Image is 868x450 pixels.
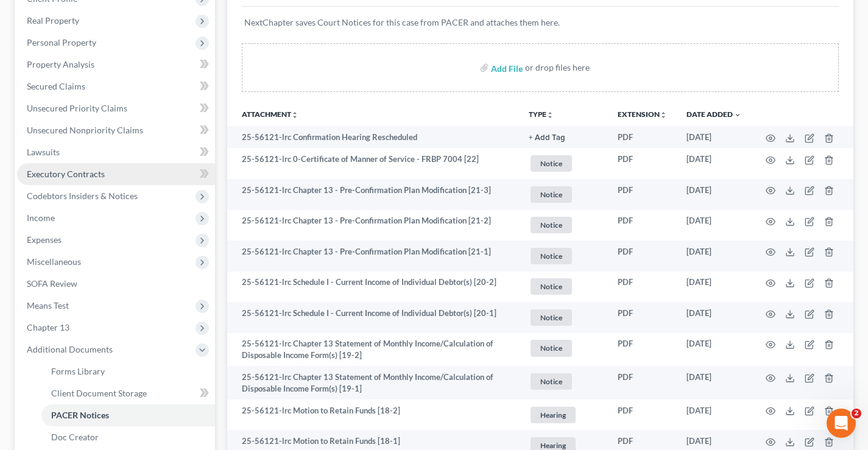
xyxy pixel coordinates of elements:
span: Lawsuits [27,147,60,157]
a: Notice [529,153,598,174]
a: Notice [529,371,598,392]
span: Unsecured Nonpriority Claims [27,125,143,135]
td: PDF [608,333,677,367]
span: Forms Library [51,366,105,376]
a: Client Document Storage [41,382,215,404]
td: 25-56121-lrc Schedule I - Current Income of Individual Debtor(s) [20-1] [227,302,519,333]
button: + Add Tag [529,134,565,142]
a: Hearing [529,405,598,425]
a: Property Analysis [17,54,215,76]
span: PACER Notices [51,410,109,420]
td: [DATE] [677,241,751,272]
span: Codebtors Insiders & Notices [27,191,138,201]
td: PDF [608,126,677,148]
a: Notice [529,185,598,205]
span: Notice [531,248,572,264]
a: Notice [529,215,598,235]
span: Hearing [531,407,576,423]
i: unfold_more [660,111,667,119]
a: Notice [529,338,598,358]
a: Executory Contracts [17,163,215,185]
span: Notice [531,186,572,203]
td: 25-56121-lrc Chapter 13 Statement of Monthly Income/Calculation of Disposable Income Form(s) [19-2] [227,333,519,367]
p: NextChapter saves Court Notices for this case from PACER and attaches them here. [244,16,836,29]
a: Unsecured Nonpriority Claims [17,119,215,141]
span: Chapter 13 [27,322,69,332]
span: Client Document Storage [51,388,147,398]
span: Notice [531,309,572,326]
button: TYPEunfold_more [529,111,554,119]
span: Doc Creator [51,432,99,442]
div: or drop files here [525,62,590,74]
td: 25-56121-lrc 0-Certificate of Manner of Service - FRBP 7004 [22] [227,148,519,179]
span: Additional Documents [27,344,113,354]
span: Income [27,213,55,223]
a: Notice [529,308,598,328]
td: 25-56121-lrc Schedule I - Current Income of Individual Debtor(s) [20-2] [227,272,519,303]
span: Notice [531,373,572,390]
span: Notice [531,278,572,295]
a: + Add Tag [529,132,598,143]
a: Secured Claims [17,76,215,97]
a: Doc Creator [41,426,215,448]
iframe: Intercom live chat [827,409,856,438]
span: Real Property [27,15,79,26]
span: Means Test [27,300,69,311]
td: [DATE] [677,148,751,179]
span: Executory Contracts [27,169,105,179]
i: expand_more [734,111,741,119]
a: Attachmentunfold_more [242,110,298,119]
td: PDF [608,272,677,303]
span: Personal Property [27,37,96,47]
td: [DATE] [677,126,751,148]
a: Unsecured Priority Claims [17,97,215,119]
span: Notice [531,155,572,172]
span: Notice [531,340,572,356]
td: [DATE] [677,302,751,333]
span: Property Analysis [27,59,94,69]
td: 25-56121-lrc Motion to Retain Funds [18-2] [227,399,519,431]
td: PDF [608,241,677,272]
td: PDF [608,210,677,241]
span: Notice [531,217,572,233]
span: 2 [852,409,861,418]
td: 25-56121-lrc Confirmation Hearing Rescheduled [227,126,519,148]
td: PDF [608,179,677,210]
td: 25-56121-lrc Chapter 13 Statement of Monthly Income/Calculation of Disposable Income Form(s) [19-1] [227,366,519,399]
span: Miscellaneous [27,256,81,267]
a: Date Added expand_more [686,110,741,119]
td: [DATE] [677,210,751,241]
a: PACER Notices [41,404,215,426]
a: Notice [529,276,598,297]
td: [DATE] [677,179,751,210]
td: [DATE] [677,333,751,367]
td: [DATE] [677,272,751,303]
td: [DATE] [677,399,751,431]
a: SOFA Review [17,273,215,295]
i: unfold_more [291,111,298,119]
td: [DATE] [677,366,751,399]
td: 25-56121-lrc Chapter 13 - Pre-Confirmation Plan Modification [21-1] [227,241,519,272]
span: Unsecured Priority Claims [27,103,127,113]
td: 25-56121-lrc Chapter 13 - Pre-Confirmation Plan Modification [21-3] [227,179,519,210]
td: PDF [608,148,677,179]
a: Extensionunfold_more [618,110,667,119]
a: Lawsuits [17,141,215,163]
td: PDF [608,302,677,333]
span: SOFA Review [27,278,77,289]
td: 25-56121-lrc Chapter 13 - Pre-Confirmation Plan Modification [21-2] [227,210,519,241]
i: unfold_more [546,111,554,119]
span: Secured Claims [27,81,85,91]
span: Expenses [27,234,62,245]
a: Notice [529,246,598,266]
td: PDF [608,366,677,399]
a: Forms Library [41,360,215,382]
td: PDF [608,399,677,431]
